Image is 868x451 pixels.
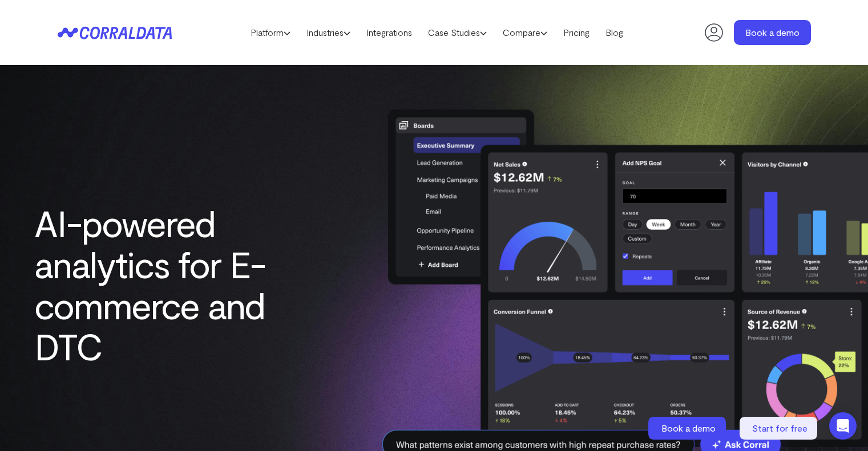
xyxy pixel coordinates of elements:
[829,412,857,440] div: Open Intercom Messenger
[243,24,298,41] a: Platform
[495,24,555,41] a: Compare
[34,202,275,367] h1: AI-powered analytics for E-commerce and DTC
[734,20,811,45] a: Book a demo
[358,24,420,41] a: Integrations
[298,24,358,41] a: Industries
[740,417,819,440] a: Start for free
[420,24,495,41] a: Case Studies
[752,422,808,433] span: Start for free
[648,417,728,440] a: Book a demo
[661,422,716,433] span: Book a demo
[597,24,631,41] a: Blog
[555,24,597,41] a: Pricing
